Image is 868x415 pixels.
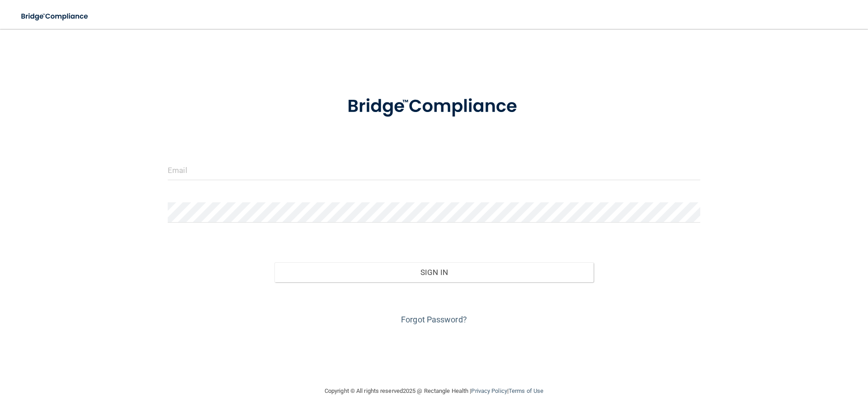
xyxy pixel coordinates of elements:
[269,377,599,406] div: Copyright © All rights reserved 2025 @ Rectangle Health | |
[329,83,539,130] img: bridge_compliance_login_screen.278c3ca4.svg
[471,387,507,394] a: Privacy Policy
[168,160,700,180] input: Email
[14,7,97,26] img: bridge_compliance_login_screen.278c3ca4.svg
[401,315,467,324] a: Forgot Password?
[274,262,594,282] button: Sign In
[509,387,543,394] a: Terms of Use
